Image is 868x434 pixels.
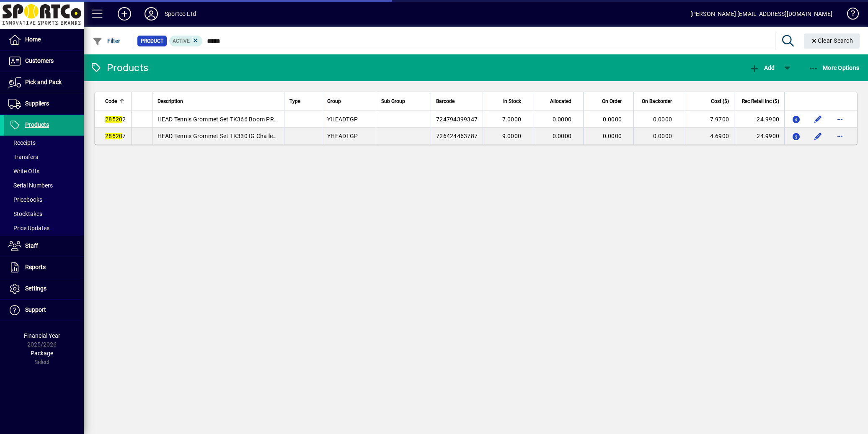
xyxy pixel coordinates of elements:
span: Cost ($) [711,97,729,106]
span: On Order [602,97,622,106]
span: Reports [25,264,46,270]
span: 0.0000 [603,133,622,139]
button: Profile [138,6,165,21]
a: Suppliers [4,93,84,114]
span: More Options [809,64,860,71]
button: More Options [806,60,862,75]
a: Customers [4,51,84,72]
div: Products [90,61,148,74]
span: YHEADTGP [327,116,358,123]
div: Sportco Ltd [165,7,196,21]
div: Type [289,97,317,106]
td: 24.9900 [734,128,784,144]
span: Clear Search [811,37,853,44]
span: On Backorder [642,97,672,106]
span: Write Offs [8,168,39,175]
span: Financial Year [24,332,60,339]
div: Description [158,97,279,106]
div: On Backorder [639,97,679,106]
td: 24.9900 [734,111,784,128]
span: 9.0000 [502,133,522,139]
span: Code [105,97,117,106]
span: 0.0000 [653,116,672,123]
span: Barcode [436,97,455,106]
span: YHEADTGP [327,133,358,139]
span: In Stock [503,97,521,106]
span: 0.0000 [653,133,672,139]
span: Add [749,64,775,71]
div: [PERSON_NAME] [EMAIL_ADDRESS][DOMAIN_NAME] [690,7,832,21]
button: Filter [90,33,123,49]
span: Home [25,36,41,43]
button: Add [747,60,777,75]
span: Description [158,97,183,106]
span: Serial Numbers [8,182,53,189]
span: 726424463787 [436,133,478,139]
button: Edit [811,129,825,143]
span: Products [25,121,49,128]
button: More options [833,113,847,126]
span: Rec Retail Inc ($) [742,97,779,106]
span: 724794399347 [436,116,478,123]
span: Sub Group [381,97,405,106]
span: Active [173,38,190,44]
div: Sub Group [381,97,426,106]
span: Pick and Pack [25,79,62,85]
a: Stocktakes [4,207,84,221]
span: Allocated [550,97,571,106]
div: On Order [589,97,629,106]
a: Receipts [4,136,84,150]
div: Allocated [538,97,579,106]
a: Settings [4,278,84,299]
a: Pricebooks [4,193,84,207]
em: 28520 [105,133,122,139]
span: Support [25,306,46,313]
span: 0.0000 [553,133,572,139]
span: Price Updates [8,225,49,231]
span: Package [31,350,53,357]
button: Edit [811,113,825,126]
td: 4.6900 [684,128,734,144]
div: Code [105,97,126,106]
span: Product [141,37,163,45]
span: HEAD Tennis Grommet Set TK366 Boom PRO 2022 [158,116,294,123]
div: In Stock [488,97,529,106]
span: Type [289,97,300,106]
a: Staff [4,236,84,257]
div: Group [327,97,371,106]
a: Transfers [4,150,84,164]
span: Staff [25,242,38,249]
span: Stocktakes [8,211,42,217]
button: More options [833,129,847,143]
span: Transfers [8,154,38,160]
span: 0.0000 [553,116,572,123]
a: Pick and Pack [4,72,84,93]
a: Serial Numbers [4,178,84,193]
span: Group [327,97,341,106]
a: Reports [4,257,84,278]
td: 7.9700 [684,111,734,128]
span: 7.0000 [502,116,522,123]
mat-chip: Activation Status: Active [169,36,203,46]
span: HEAD Tennis Grommet Set TK330 IG Challenge PRO MP [158,133,307,139]
div: Barcode [436,97,478,106]
em: 28520 [105,116,122,123]
span: Pricebooks [8,196,42,203]
button: Add [111,6,138,21]
button: Clear [804,33,860,49]
span: Settings [25,285,46,292]
a: Price Updates [4,221,84,235]
span: 7 [105,133,126,139]
span: Suppliers [25,100,49,107]
span: Receipts [8,139,36,146]
a: Knowledge Base [841,2,858,29]
span: 0.0000 [603,116,622,123]
span: Customers [25,57,54,64]
a: Support [4,300,84,321]
span: 2 [105,116,126,123]
a: Home [4,29,84,50]
a: Write Offs [4,164,84,178]
span: Filter [93,38,121,44]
